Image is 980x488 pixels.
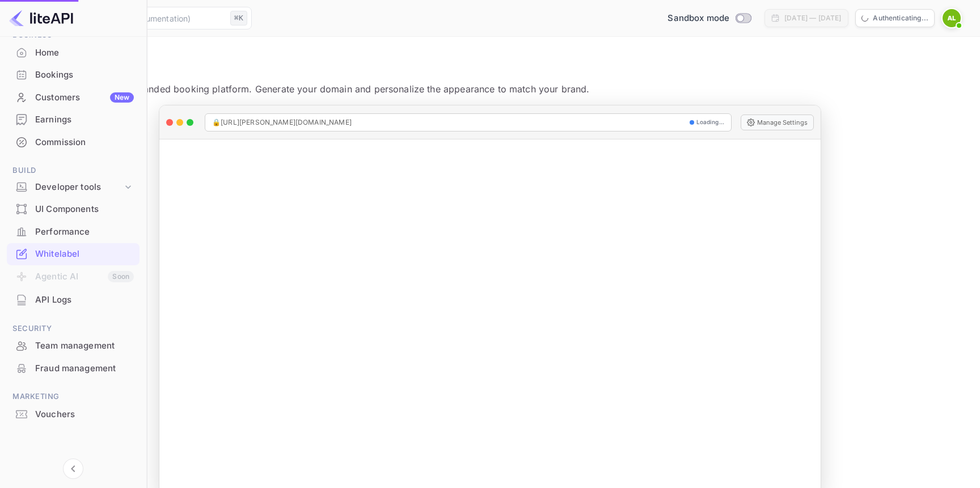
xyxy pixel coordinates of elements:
[35,46,134,60] div: Home
[7,243,140,264] a: Whitelabel
[7,109,140,130] a: Earnings
[7,109,140,131] div: Earnings
[35,362,134,375] div: Fraud management
[7,404,140,426] div: Vouchers
[35,136,134,149] div: Commission
[741,114,814,130] button: Manage Settings
[7,64,140,85] a: Bookings
[35,408,134,421] div: Vouchers
[63,459,83,479] button: Collapse navigation
[230,11,247,26] div: ⌘K
[663,12,755,25] div: Switch to Production mode
[7,335,140,357] div: Team management
[7,198,140,220] div: UI Components
[7,335,140,356] a: Team management
[212,117,352,128] span: 🔒 [URL][PERSON_NAME][DOMAIN_NAME]
[873,13,928,23] p: Authenticating...
[7,42,140,63] a: Home
[7,131,140,152] a: Commission
[7,131,140,154] div: Commission
[7,289,140,310] a: API Logs
[7,404,140,425] a: Vouchers
[7,322,140,335] span: Security
[7,391,140,403] span: Marketing
[35,340,134,353] div: Team management
[7,164,140,177] span: Build
[9,9,73,27] img: LiteAPI logo
[7,243,140,265] div: Whitelabel
[35,181,122,194] div: Developer tools
[35,69,134,82] div: Bookings
[7,42,140,64] div: Home
[35,91,134,104] div: Customers
[35,226,134,239] div: Performance
[14,60,966,73] p: Whitelabel
[14,82,966,96] p: Create and customize your branded booking platform. Generate your domain and personalize the appe...
[7,358,140,379] a: Fraud management
[7,177,140,197] div: Developer tools
[35,294,134,307] div: API Logs
[668,12,729,25] span: Sandbox mode
[110,92,134,103] div: New
[7,358,140,380] div: Fraud management
[7,198,140,219] a: UI Components
[7,87,140,108] a: CustomersNew
[35,113,134,126] div: Earnings
[35,248,134,261] div: Whitelabel
[7,289,140,311] div: API Logs
[7,221,140,243] div: Performance
[35,203,134,216] div: UI Components
[784,13,841,23] div: [DATE] — [DATE]
[696,118,725,126] span: Loading...
[7,64,140,86] div: Bookings
[7,87,140,109] div: CustomersNew
[7,221,140,242] a: Performance
[943,9,961,27] img: Albin Eriksson Lippe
